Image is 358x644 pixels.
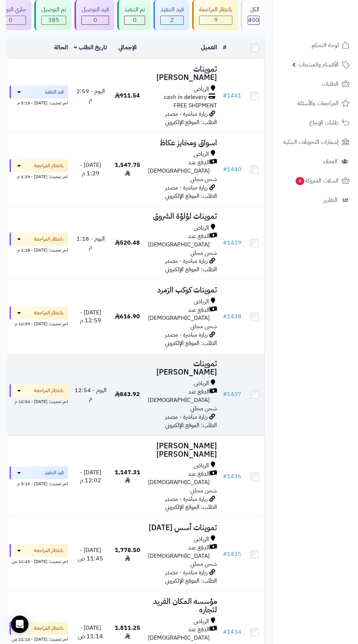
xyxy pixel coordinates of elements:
span: الدفع عند [DEMOGRAPHIC_DATA] [148,625,210,642]
span: شحن مجاني [190,404,217,413]
a: طلبات الإرجاع [277,114,354,131]
span: [DATE] - 1:29 م [80,161,101,178]
span: الأقسام والمنتجات [298,60,339,70]
span: الطلبات [322,79,339,89]
span: إشعارات التحويلات البنكية [283,137,339,147]
span: الدفع عند [DEMOGRAPHIC_DATA] [148,544,210,560]
div: اخر تحديث: [DATE] - 5:15 م [9,479,68,487]
span: # [223,472,227,481]
span: زيارة مباشرة - مصدر الطلب: الموقع الإلكتروني [165,330,217,348]
span: قيد التنفيذ [45,88,64,96]
span: بانتظار المراجعة [34,547,64,554]
span: الدفع عند [DEMOGRAPHIC_DATA] [148,158,210,175]
span: الرياض [194,224,209,232]
div: Open Intercom Messenger [11,616,28,633]
span: 1,811.25 [115,624,140,641]
span: # [223,312,227,321]
div: قيد التنفيذ [160,5,184,14]
a: #1437 [223,390,241,399]
span: الرياض [194,298,209,306]
span: [DATE] - 12:02 م [80,468,101,485]
h3: مؤسسه المكان الفريد لتجاره [148,597,217,614]
img: logo-2.png [308,5,351,21]
span: 0 [82,16,108,24]
span: طلبات الإرجاع [309,118,339,128]
span: الرياض [194,535,209,544]
span: الرياض [194,617,209,626]
span: 843.92 [115,390,140,399]
span: 520.48 [115,238,140,247]
span: التقارير [324,195,338,205]
a: #1441 [223,91,241,100]
span: 400 [248,16,259,24]
span: FREE SHIPMENT [174,101,217,110]
span: لوحة التحكم [312,40,339,50]
span: الدفع عند [DEMOGRAPHIC_DATA] [148,470,210,487]
a: المراجعات والأسئلة [277,95,354,112]
a: العميل [201,43,217,52]
a: #1436 [223,472,241,481]
div: 2 [161,16,183,24]
span: 0 [125,16,145,24]
span: شحن مجاني [190,486,217,495]
span: زيارة مباشرة - مصدر الطلب: الموقع الإلكتروني [165,183,217,200]
span: [DATE] - 11:14 ص [78,624,103,641]
a: لوحة التحكم [277,37,354,54]
span: 616.90 [115,312,140,321]
span: الرياض [194,379,209,388]
h3: [PERSON_NAME] [PERSON_NAME] [148,442,217,459]
span: شحن مجاني [190,560,217,568]
span: زيارة مباشرة - مصدر الطلب: الموقع الإلكتروني [165,568,217,585]
a: الإجمالي [118,43,137,52]
span: بانتظار المراجعة [34,387,64,394]
span: الدفع عند [DEMOGRAPHIC_DATA] [148,306,210,323]
span: بانتظار المراجعة [34,162,64,169]
a: #1439 [223,238,241,247]
a: السلات المتروكة4 [277,172,354,189]
a: #1438 [223,312,241,321]
span: [DATE] - 11:45 ص [78,546,103,563]
div: الكل [248,5,259,14]
div: اخر تحديث: [DATE] - 11:45 ص [9,557,68,565]
span: زيارة مباشرة - مصدر الطلب: الموقع الإلكتروني [165,495,217,512]
span: اليوم - 1:18 م [76,234,105,252]
a: العملاء [277,153,354,170]
a: التقارير [277,191,354,209]
span: الدفع عند [DEMOGRAPHIC_DATA] [148,232,210,249]
span: اليوم - 12:54 م [75,386,107,403]
span: # [223,550,227,559]
a: الطلبات [277,75,354,93]
div: تم التوصيل [41,5,66,14]
h3: اسواق ومخابز عكاظ [148,139,217,147]
span: بانتظار المراجعة [34,235,64,243]
span: الرياض [194,461,209,470]
div: 385 [42,16,66,24]
span: زيارة مباشرة - مصدر الطلب: الموقع الإلكتروني [165,257,217,274]
span: 911.54 [115,91,140,100]
span: المراجعات والأسئلة [297,98,339,108]
span: بانتظار المراجعة [34,625,64,632]
span: 1,547.75 [115,161,140,178]
a: #1440 [223,165,241,174]
div: تم التنفيذ [124,5,145,14]
span: 9 [199,16,232,24]
span: شحن مجاني [190,175,217,184]
span: cash in delevery [164,93,207,101]
span: زيارة مباشرة - مصدر الطلب: الموقع الإلكتروني [165,110,217,127]
h3: تموينات لؤلؤة الشروق [148,212,217,221]
div: اخر تحديث: [DATE] - 1:29 م [9,172,68,180]
a: #1434 [223,628,241,636]
span: الرياض [194,150,209,158]
span: 4 [296,177,304,185]
div: بانتظار المراجعة [199,5,232,14]
a: # [223,43,226,52]
span: # [223,390,227,399]
span: شحن مجاني [190,249,217,257]
span: # [223,91,227,100]
div: اخر تحديث: [DATE] - 11:14 ص [9,635,68,643]
div: اخر تحديث: [DATE] - 5:15 م [9,99,68,106]
h3: تموينات [PERSON_NAME] [148,360,217,376]
span: الدفع عند [DEMOGRAPHIC_DATA] [148,388,210,405]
